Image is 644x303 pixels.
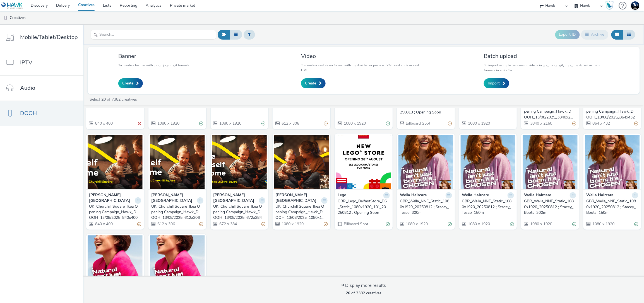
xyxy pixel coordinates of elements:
[101,97,106,102] strong: 20
[605,1,614,10] img: Hawk Academy
[151,192,196,204] strong: [PERSON_NAME][GEOGRAPHIC_DATA]
[219,121,242,126] span: 1080 x 1920
[157,121,179,126] span: 1080 x 1920
[338,198,390,215] a: GBR_Lego_BelfastStore_D6_Static_1080x1920_10"_20250812 ; Opening Soon
[118,63,190,68] p: To create a banner with .png, .jpg or .gif formats.
[213,204,263,221] div: UK_Churchill Square_Ikea Opening Campaign_Hawk_DOOH_13/08/2025_672x384
[386,121,390,127] div: Valid
[581,30,609,39] button: Archive
[219,221,237,227] span: 672 x 384
[586,192,613,199] strong: Wella Haircare
[88,235,143,290] img: GBR_Wella_NNE_Static_1080x1920_20250812 ; Emma_Tesco_300m visual
[343,221,368,227] span: Billboard Spot
[213,204,266,221] a: UK_Churchill Square_Ikea Opening Campaign_Hawk_DOOH_13/08/2025_672x384
[137,221,141,227] div: Partially valid
[605,1,616,10] a: Hawk Academy
[3,15,8,21] img: dooh
[400,198,450,215] div: GBR_Wella_NNE_Static_1080x1920_20250812 ; Stacey_Tesco_300m
[151,204,201,221] div: UK_Churchill Square_Ikea Opening Campaign_Hawk_DOOH_13/08/2025_612x306
[275,204,328,221] a: UK_Churchill Square_Ikea Opening Campaign_Hawk_DOOH_13/08/2025_1080x1920
[89,192,133,204] strong: [PERSON_NAME][GEOGRAPHIC_DATA]
[405,121,431,126] span: Billboard Spot
[635,121,638,127] div: Partially valid
[484,52,609,60] h3: Batch upload
[151,204,203,221] a: UK_Churchill Square_Ikea Opening Campaign_Hawk_DOOH_13/08/2025_612x306
[157,221,175,227] span: 612 x 306
[386,221,390,227] div: Valid
[405,221,428,227] span: 1080 x 1920
[305,81,316,86] span: Create
[623,30,635,39] button: Table
[524,198,574,215] div: GBR_Wella_NNE_Static_1080x1920_20250812 ; Stacey_Boots_300m
[524,103,574,120] div: UK_Churchill Square_Ikea Opening Campaign_Hawk_DOOH_13/08/2025_3840x2160
[400,198,452,215] a: GBR_Wella_NNE_Static_1080x1920_20250812 ; Stacey_Tesco_300m
[150,135,205,189] img: UK_Churchill Square_Ikea Opening Campaign_Hawk_DOOH_13/08/2025_612x306 visual
[592,221,614,227] span: 1080 x 1920
[530,221,552,227] span: 1080 x 1920
[200,121,203,127] div: Valid
[462,198,514,215] a: GBR_Wella_NNE_Static_1080x1920_20250812 ; Stacey_Tesco_150m
[324,121,328,127] div: Partially valid
[586,198,636,215] div: GBR_Wella_NNE_Static_1080x1920_20250812 ; Stacey_Boots_150m
[586,198,638,215] a: GBR_Wella_NNE_Static_1080x1920_20250812 ; Stacey_Boots_150m
[398,135,453,189] img: GBR_Wella_NNE_Static_1080x1920_20250812 ; Stacey_Tesco_300m visual
[281,221,304,227] span: 1080 x 1920
[586,103,638,120] a: UK_Churchill Square_Ikea Opening Campaign_Hawk_DOOH_13/08/2025_864x432
[524,198,576,215] a: GBR_Wella_NNE_Static_1080x1920_20250812 ; Stacey_Boots_300m
[95,121,113,126] span: 840 x 400
[275,192,320,204] strong: [PERSON_NAME][GEOGRAPHIC_DATA]
[274,135,329,189] img: UK_Churchill Square_Ikea Opening Campaign_Hawk_DOOH_13/08/2025_1080x1920 visual
[118,78,143,88] a: Create
[585,135,640,189] img: GBR_Wella_NNE_Static_1080x1920_20250812 ; Stacey_Boots_150m visual
[484,78,509,88] a: Import
[572,221,576,227] div: Valid
[89,204,139,221] div: UK_Churchill Square_Ikea Opening Campaign_Hawk_DOOH_13/08/2025_840x400
[586,103,636,120] div: UK_Churchill Square_Ikea Opening Campaign_Hawk_DOOH_13/08/2025_864x432
[572,121,576,127] div: Partially valid
[324,221,328,227] div: Partially valid
[20,59,32,67] span: IPTV
[301,52,426,60] h3: Video
[342,282,386,289] div: Display more results
[448,221,452,227] div: Valid
[301,78,326,88] a: Create
[138,121,141,127] div: Invalid
[524,192,551,199] strong: Wella Haircare
[212,135,267,189] img: UK_Churchill Square_Ikea Opening Campaign_Hawk_DOOH_13/08/2025_672x384 visual
[261,221,265,227] div: Partially valid
[338,192,346,199] strong: Lego
[524,103,576,120] a: UK_Churchill Square_Ikea Opening Campaign_Hawk_DOOH_13/08/2025_3840x2160
[461,135,516,189] img: GBR_Wella_NNE_Static_1080x1920_20250812 ; Stacey_Tesco_150m visual
[89,204,141,221] a: UK_Churchill Square_Ikea Opening Campaign_Hawk_DOOH_13/08/2025_840x400
[346,290,350,296] strong: 20
[20,84,35,92] span: Audio
[400,192,427,199] strong: Wella Haircare
[91,30,216,40] input: Search...
[213,192,258,204] strong: [PERSON_NAME][GEOGRAPHIC_DATA]
[343,121,366,126] span: 1080 x 1920
[510,221,514,227] div: Valid
[592,121,610,126] span: 864 x 432
[89,97,139,102] a: Select of 7382 creatives
[95,221,113,227] span: 840 x 400
[462,198,512,215] div: GBR_Wella_NNE_Static_1080x1920_20250812 ; Stacey_Tesco_150m
[1,2,23,9] img: undefined Logo
[336,135,391,189] img: GBR_Lego_BelfastStore_D6_Static_1080x1920_10"_20250812 ; Opening Soon visual
[631,1,640,10] img: Support Hawk
[118,52,190,60] h3: Banner
[468,221,490,227] span: 1080 x 1920
[611,30,623,39] button: Grid
[346,290,382,296] span: of 7382 creatives
[338,198,388,215] div: GBR_Lego_BelfastStore_D6_Static_1080x1920_10"_20250812 ; Opening Soon
[448,121,452,127] div: Partially valid
[281,121,299,126] span: 612 x 306
[301,63,426,73] p: To create a vast video format with .mp4 video or paste an XML vast code or vast URL.
[88,135,143,189] img: UK_Churchill Square_Ikea Opening Campaign_Hawk_DOOH_13/08/2025_840x400 visual
[275,204,325,221] div: UK_Churchill Square_Ikea Opening Campaign_Hawk_DOOH_13/08/2025_1080x1920
[530,121,552,126] span: 3840 x 2160
[555,30,580,39] button: Export ID
[150,235,205,290] img: GBR_Wella_NNE_Static_1080x1920_20250812 ; Emma_Tesco_150m visual
[122,81,133,86] span: Create
[635,221,638,227] div: Valid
